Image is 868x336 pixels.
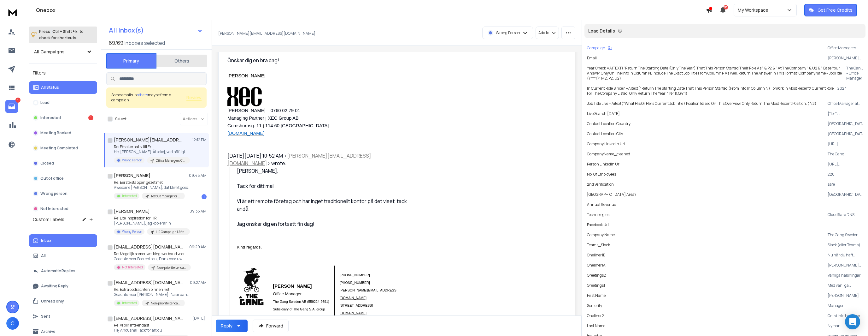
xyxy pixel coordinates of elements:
p: 09:27 AM [190,280,207,285]
span: [DOMAIN_NAME] [340,311,367,315]
p: All [41,253,46,258]
span: [STREET_ADDRESS] [340,303,373,307]
button: Inbox [29,234,97,247]
button: C [6,317,19,330]
p: Geachte heer [PERSON_NAME], Naar aanleiding van [114,292,190,297]
p: [URL][DOMAIN_NAME] [828,162,863,167]
p: The Gang Sweden AB [828,232,863,237]
p: Campaign [587,45,605,51]
div: [PERSON_NAME], Tack för ditt mail. Vi är ett remote företag och har inget traditionellt kontor på... [237,167,412,243]
p: Person Linkedin Url [587,162,620,167]
button: Out of office [29,172,97,185]
span: | [263,123,264,128]
p: Press to check for shortcuts. [39,28,84,41]
p: 09:35 AM [190,209,207,214]
button: Sent [29,310,97,323]
p: 09:29 AM [189,244,207,249]
img: g1YMA7Sj9RvqcCth3xh0bS5uznWyRYEI2vbHgSmFnYgRAeruasj4V9OG1FpV2C9FiJao9yLQdtZWu7mLrkpA8mW9MBHApwSzv... [237,266,266,308]
p: [URL][DOMAIN_NAME] [828,141,863,147]
p: My Workspace [738,7,771,13]
span: [PHONE_NUMBER] [340,281,370,285]
p: Meeting Booked [40,130,71,135]
p: Not Interested [40,206,68,211]
p: Nu när du haft ungefär ett år på dig i den här spännande rollen tänker jag att du säkert redan ha... [828,253,863,258]
a: 1 [5,100,18,113]
span: [PERSON_NAME] [273,284,312,289]
p: Annual Revenue [587,202,616,207]
button: Reply [216,320,248,332]
p: Office Manager at The Gang [828,101,863,106]
p: Re: Ett alternativ till Er [114,144,190,149]
p: Hej [PERSON_NAME]! Åh okej, vad häftigt [114,149,190,154]
button: Others [156,54,207,68]
h1: All Campaigns [34,49,65,55]
p: Facebook Url [587,222,609,227]
p: companyName_cleaned [587,152,630,157]
p: Office Managers Campaign | After Summer 2025 [828,45,863,51]
button: Primary [106,53,156,69]
p: [DATE] [192,316,207,321]
h1: Onebox [36,6,706,14]
p: Year check =AITEXT("Return the starting date (only the year) that this person started their role ... [587,66,846,81]
p: [GEOGRAPHIC_DATA] [828,121,863,126]
p: [PERSON_NAME] [828,293,863,298]
p: Contact Location City [587,131,623,136]
div: Önskar dig en bra dag! [227,57,412,64]
span: Gumshornsg. 11 [227,123,263,128]
p: Closed [40,161,54,166]
p: Wrong person [40,191,67,196]
p: 09:48 AM [189,173,207,178]
p: Cloudflare DNS, Gmail, Google Apps, MailChimp SPF, Amazon AWS, Mobile Friendly, Ruby On Rails, Re... [828,212,863,217]
p: [PERSON_NAME], jag kopierar in [114,221,190,226]
span: 69 / 69 [109,39,123,47]
span: [PERSON_NAME] [227,73,266,78]
h1: [EMAIL_ADDRESS][DOMAIN_NAME] [114,315,183,321]
p: Greetings2 [587,273,606,278]
p: All Status [41,85,59,90]
p: First Name [587,293,606,298]
span: Office Manager [273,291,302,296]
p: Awesome [PERSON_NAME], dat klinkt goed. [114,185,189,190]
p: Om vi inte hörs mer så vill jag passa på att önska dig en fin höst och all framgång i ditt arbete... [828,313,863,318]
h3: Inboxes selected [125,39,165,47]
p: [GEOGRAPHIC_DATA] Area? [587,192,636,197]
p: Interested [122,301,137,305]
p: Hej Anousha! Tack för att du [114,328,190,333]
p: [PERSON_NAME] heter jag och jobbar på XEC, jätteglad att få kontakt med dig. Jag har noterat att ... [828,263,863,268]
p: Automatic Replies [41,268,75,273]
p: 2024 [837,86,863,96]
p: safe [828,182,863,187]
p: Med vänliga hälsningar [828,283,863,288]
p: Unread only [41,299,64,304]
button: All [29,249,97,262]
label: Select [115,117,126,122]
button: Review [186,94,202,101]
p: Contact Location Country [587,121,630,126]
p: Nyman [828,323,863,328]
p: Vänliga hälsningar [828,273,863,278]
p: Not Interested [122,265,143,270]
p: Re: Lite inspiration för HR [114,216,190,221]
div: 1 [202,194,207,199]
span: Ctrl + Shift + k [51,28,78,35]
span: 50 [724,5,728,9]
p: Last Name [587,323,605,328]
p: 1 [15,98,21,103]
p: 220 [828,172,863,177]
h1: [PERSON_NAME] [114,208,150,214]
button: Meeting Booked [29,127,97,139]
p: Non-prioriteitencampagne Hele Dag | Eleads [157,265,187,270]
h3: Custom Labels [33,216,64,223]
p: Wrong Person [122,229,142,234]
p: The Gang [828,152,863,157]
button: Awaiting Reply [29,280,97,292]
p: Out of office [40,176,64,181]
button: All Campaigns [29,45,97,58]
h1: [EMAIL_ADDRESS][DOMAIN_NAME] [114,244,183,250]
a: [PERSON_NAME][EMAIL_ADDRESS][DOMAIN_NAME] [340,286,397,301]
button: Get Free Credits [804,4,857,16]
div: Some emails in maybe from a campaign [111,93,186,103]
p: Test Campaign for Upsales [151,194,181,199]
